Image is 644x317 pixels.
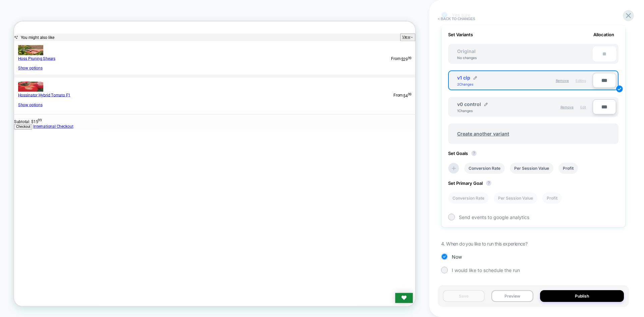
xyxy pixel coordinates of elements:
[452,254,462,260] span: Now
[486,180,491,186] button: ?
[540,290,624,302] button: Publish
[525,95,530,100] sup: 99
[556,78,569,83] span: Remove
[5,80,39,94] img: Hossinator Hybrid Tomato
[558,163,578,174] li: Profit
[459,214,529,220] span: Send events to google analytics
[471,151,477,156] button: ?
[457,75,470,81] span: v1 clp
[448,32,473,37] span: Set Variants
[494,193,537,204] li: Per Session Value
[576,78,586,83] span: Editing
[450,48,482,54] span: Original
[441,241,527,247] span: 4. When do you like to run this experience?
[23,130,37,137] span: $15
[593,32,614,37] span: Allocation
[450,126,516,142] span: Create another variant
[5,108,38,114] a: Show options
[450,56,483,60] div: No changes
[448,151,480,156] span: Set Goals
[518,18,528,24] div: View
[491,290,533,302] button: Preview
[464,163,505,174] li: Conversion Rate
[5,46,55,53] a: Hoss Pruning Shears
[474,76,477,80] img: edit
[452,12,471,18] span: Yes sure
[434,13,479,24] button: < Back to changes
[519,95,530,102] span: $4
[457,101,481,107] span: v0 control
[542,193,562,204] li: Profit
[560,105,574,109] span: Remove
[506,95,518,102] span: From
[448,180,495,186] span: Set Primary Goal
[510,163,553,174] li: Per Session Value
[616,86,623,92] img: edit
[525,46,530,51] sup: 99
[515,16,535,26] button: View
[580,105,586,109] span: Edit
[25,137,79,143] a: International Checkout
[503,46,515,54] span: From
[448,193,489,204] li: Conversion Rate
[3,138,21,143] span: Checkout
[516,46,530,54] span: $29
[5,32,39,45] img: Hoss Pruning Shears
[5,95,75,101] a: Hossinator Hybrid Tomato F1
[452,267,520,273] span: I would like to schedule the run
[443,290,485,302] button: Save
[484,103,488,106] img: edit
[457,82,477,86] div: 2 Changes
[5,59,38,65] a: Show options
[32,129,37,135] sup: 99
[457,109,477,113] div: 1 Changes
[9,18,54,24] span: You might also like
